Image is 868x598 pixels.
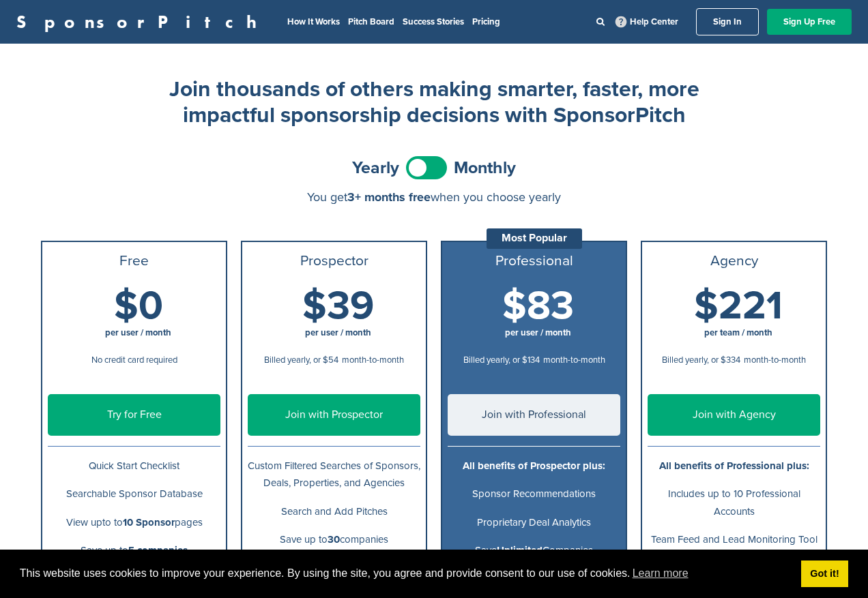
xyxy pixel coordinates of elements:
div: Most Popular [487,228,582,249]
b: All benefits of Professional plus: [659,460,809,472]
p: Team Feed and Lead Monitoring Tool [648,531,820,548]
span: Yearly [352,160,399,177]
span: per user / month [505,327,571,338]
a: Try for Free [48,394,220,436]
a: SponsorPitch [16,13,265,31]
span: $39 [302,282,374,330]
h3: Prospector [248,253,420,269]
p: View upto to pages [48,514,220,531]
a: Join with Prospector [248,394,420,436]
span: per team / month [704,327,772,338]
span: No credit card required [91,355,177,365]
span: Billed yearly, or $134 [463,355,540,365]
b: Unlimited [497,544,542,556]
a: Pricing [472,16,500,27]
h3: Agency [648,253,820,269]
a: Join with Professional [448,394,620,436]
span: $83 [502,282,574,330]
p: Save up to [48,542,220,559]
p: Save up to companies [248,531,420,548]
b: 5 companies [128,544,188,556]
p: Search and Add Pitches [248,503,420,520]
a: Help Center [613,14,681,30]
p: Includes up to 10 Professional Accounts [648,485,820,520]
h3: Free [48,253,220,269]
span: month-to-month [342,355,404,365]
a: learn more about cookies [631,563,691,584]
p: Quick Start Checklist [48,458,220,475]
p: Custom Filtered Searches of Sponsors, Deals, Properties, and Agencies [248,458,420,492]
a: Sign Up Free [767,9,852,35]
p: Save Companies [448,542,620,559]
h2: Join thousands of others making smarter, faster, more impactful sponsorship decisions with Sponso... [161,76,707,129]
span: month-to-month [744,355,806,365]
a: Join with Agency [648,394,820,436]
a: Sign In [696,8,759,35]
span: This website uses cookies to improve your experience. By using the site, you agree and provide co... [20,563,790,584]
h3: Professional [448,253,620,269]
span: Billed yearly, or $54 [264,355,338,365]
p: Sponsor Recommendations [448,485,620,503]
span: Monthly [454,160,516,177]
span: per user / month [305,327,371,338]
a: How It Works [287,16,340,27]
p: Searchable Sponsor Database [48,485,220,503]
div: You get when you choose yearly [41,190,827,204]
b: All benefits of Prospector plus: [463,460,605,472]
b: 30 [328,533,340,545]
span: month-to-month [543,355,605,365]
b: 10 Sponsor [123,516,175,528]
span: 3+ months free [347,190,431,205]
span: per user / month [105,327,171,338]
span: $0 [114,282,163,330]
span: $221 [694,282,783,330]
a: dismiss cookie message [801,560,848,588]
span: Billed yearly, or $334 [662,355,740,365]
p: Proprietary Deal Analytics [448,514,620,531]
a: Success Stories [403,16,464,27]
a: Pitch Board [348,16,394,27]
